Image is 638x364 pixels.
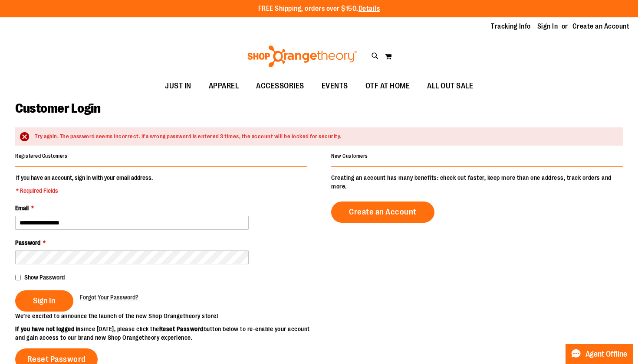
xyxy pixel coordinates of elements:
[15,153,67,159] strong: Registered Customers
[331,201,434,223] a: Create an Account
[15,101,100,116] span: Customer Login
[15,173,154,195] legend: If you have an account, sign in with your email address.
[15,312,319,320] p: We’re excited to announce the launch of the new Shop Orangetheory store!
[209,76,239,96] span: APPAREL
[537,22,558,31] a: Sign In
[572,22,630,31] a: Create an Account
[349,207,417,217] span: Create an Account
[246,45,358,67] img: Shop Orangetheory
[80,294,138,301] span: Forgot Your Password?
[365,76,410,96] span: OTF AT HOME
[256,76,304,96] span: ACCESSORIES
[16,186,153,195] span: * Required Fields
[15,239,40,246] span: Password
[33,296,56,305] span: Sign In
[27,354,86,364] span: Reset Password
[358,5,380,13] a: Details
[80,293,138,302] a: Forgot Your Password?
[427,76,473,96] span: ALL OUT SALE
[15,325,81,332] strong: If you have not logged in
[35,133,614,141] div: Try again. The password seems incorrect. If a wrong password is entered 3 times, the account will...
[585,350,627,358] span: Agent Offline
[491,22,531,31] a: Tracking Info
[15,205,29,211] span: Email
[159,325,204,332] strong: Reset Password
[15,325,319,342] p: since [DATE], please click the button below to re-enable your account and gain access to our bran...
[258,4,380,14] p: FREE Shipping, orders over $150.
[322,76,348,96] span: EVENTS
[331,153,368,159] strong: New Customers
[566,344,633,364] button: Agent Offline
[15,290,73,312] button: Sign In
[165,76,191,96] span: JUST IN
[24,274,65,281] span: Show Password
[331,173,623,191] p: Creating an account has many benefits: check out faster, keep more than one address, track orders...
